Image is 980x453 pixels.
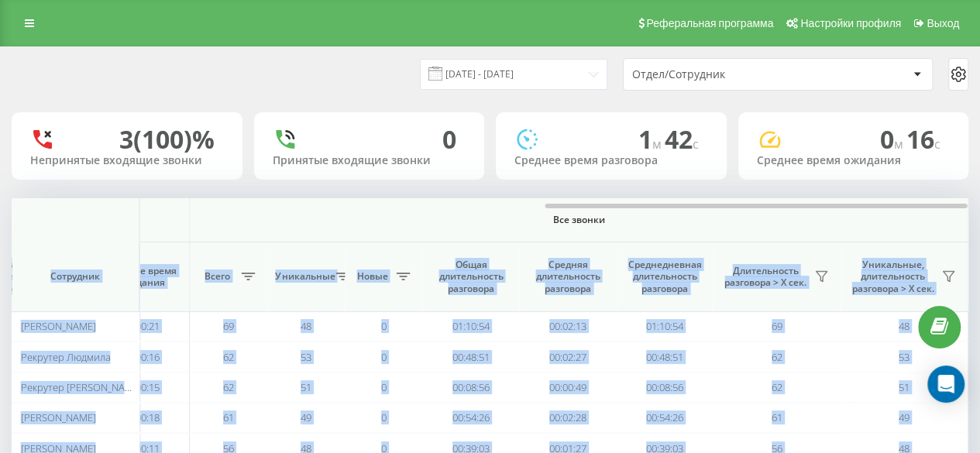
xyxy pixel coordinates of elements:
[757,154,951,167] div: Среднее время ожидания
[20,319,95,333] span: [PERSON_NAME]
[422,311,519,341] td: 01:10:54
[899,319,910,333] span: 48
[20,380,141,394] span: Рекрутер [PERSON_NAME]
[927,365,965,403] div: Open Intercom Messenger
[223,350,234,364] span: 62
[198,270,236,283] span: Всего
[646,17,773,29] span: Реферальная программа
[442,125,456,154] div: 0
[20,350,110,364] span: Рекрутер Людмила
[772,319,782,333] span: 69
[934,136,940,153] span: c
[422,341,519,372] td: 00:48:51
[25,270,126,283] span: Сотрудник
[638,122,665,156] span: 1
[93,403,190,433] td: 00:00:18
[422,403,519,433] td: 00:54:26
[93,341,190,372] td: 00:00:16
[93,311,190,341] td: 00:00:21
[519,341,616,372] td: 00:02:27
[848,259,937,295] span: Уникальные, длительность разговора > Х сек.
[772,350,782,364] span: 62
[301,350,311,364] span: 53
[800,17,901,29] span: Настройки профиля
[616,311,713,341] td: 01:10:54
[20,410,95,424] span: [PERSON_NAME]
[531,259,604,295] span: Средняя длительность разговора
[906,122,940,156] span: 16
[720,265,810,289] span: Длительность разговора > Х сек.
[652,136,665,153] span: м
[381,350,387,364] span: 0
[519,372,616,403] td: 00:00:49
[616,403,713,433] td: 00:54:26
[301,380,311,394] span: 51
[236,214,922,226] span: Все звонки
[275,270,331,283] span: Уникальные
[301,319,311,333] span: 48
[422,372,519,403] td: 00:08:56
[927,17,959,29] span: Выход
[693,136,699,153] span: c
[105,265,177,289] span: Среднее время ожидания
[616,341,713,372] td: 00:48:51
[519,403,616,433] td: 00:02:28
[223,319,234,333] span: 69
[223,380,234,394] span: 62
[301,410,311,424] span: 49
[632,68,817,81] div: Отдел/Сотрудник
[273,154,466,167] div: Принятые входящие звонки
[894,136,906,153] span: м
[93,372,190,403] td: 00:00:15
[381,410,387,424] span: 0
[880,122,906,156] span: 0
[899,350,910,364] span: 53
[665,122,699,156] span: 42
[223,410,234,424] span: 61
[772,410,782,424] span: 61
[434,259,507,295] span: Общая длительность разговора
[119,125,215,154] div: 3 (100)%
[381,319,387,333] span: 0
[30,154,224,167] div: Непринятые входящие звонки
[514,154,708,167] div: Среднее время разговора
[628,259,701,295] span: Среднедневная длительность разговора
[519,311,616,341] td: 00:02:13
[772,380,782,394] span: 62
[381,380,387,394] span: 0
[616,372,713,403] td: 00:08:56
[899,410,910,424] span: 49
[899,380,910,394] span: 51
[352,270,391,283] span: Новые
